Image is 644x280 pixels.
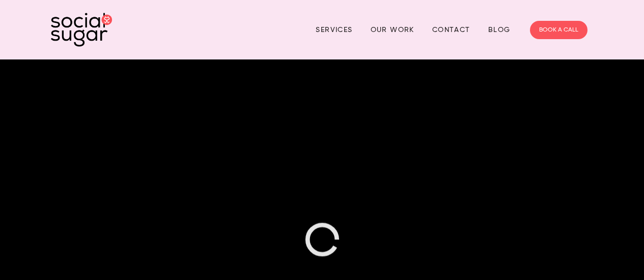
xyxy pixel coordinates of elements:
a: Contact [432,22,470,38]
a: Services [316,22,352,38]
a: Blog [488,22,511,38]
a: BOOK A CALL [530,21,587,39]
a: Our Work [371,22,414,38]
img: SocialSugar [51,13,112,47]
